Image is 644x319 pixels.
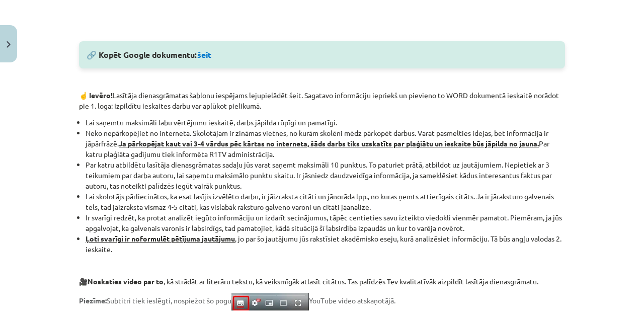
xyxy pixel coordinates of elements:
[79,296,395,305] span: Subtitri tiek ieslēgti, nospiežot šo pogu YouTube video atskaņotājā.
[119,139,539,148] strong: Ja pārkopējat kaut vai 3-4 vārdus pēc kārtas no interneta, šāds darbs tiks uzskatīts par plaģiātu...
[86,212,565,233] li: Ir svarīgi redzēt, ka protat analizēt iegūto informāciju un izdarīt secinājumus, tāpēc centieties...
[79,41,565,68] div: 🔗 Kopēt Google dokumentu:
[86,191,565,212] li: Lai skolotājs pārliecinātos, ka esat lasījis izvēlēto darbu, ir jāizraksta citāti un jānorāda lpp...
[86,128,565,159] li: Neko nepārkopējiet no interneta. Skolotājam ir zināmas vietnes, no kurām skolēni mēdz pārkopēt da...
[86,233,565,255] li: , jo par šo jautājumu jūs rakstīsiet akadēmisko eseju, kurā analizēsiet informāciju. Tā būs angļu...
[79,90,565,111] p: Lasītāja dienasgrāmatas šablonu iespējams lejupielādēt šeit. Sagatavo informāciju iepriekš un pie...
[79,276,565,287] p: 🎥 , kā strādāt ar literāru tekstu, kā veiksmīgāk atlasīt citātus. Tas palīdzēs Tev kvalitatīvāk a...
[7,41,11,48] img: icon-close-lesson-0947bae3869378f0d4975bcd49f059093ad1ed9edebbc8119c70593378902aed.svg
[86,234,235,243] strong: Ļoti svarīgi ir noformulēt pētījuma jautājumu
[197,49,211,60] a: šeit
[86,117,565,128] li: Lai saņemtu maksimāli labu vērtējumu ieskaitē, darbs jāpilda rūpīgi un pamatīgi.
[86,159,565,191] li: Par katru atbildētu lasītāja dienasgrāmatas sadaļu jūs varat saņemt maksimāli 10 punktus. To patu...
[88,277,164,286] strong: Noskaties video par to
[79,91,113,100] strong: ☝️ Ievēro!
[79,296,107,305] strong: Piezīme:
